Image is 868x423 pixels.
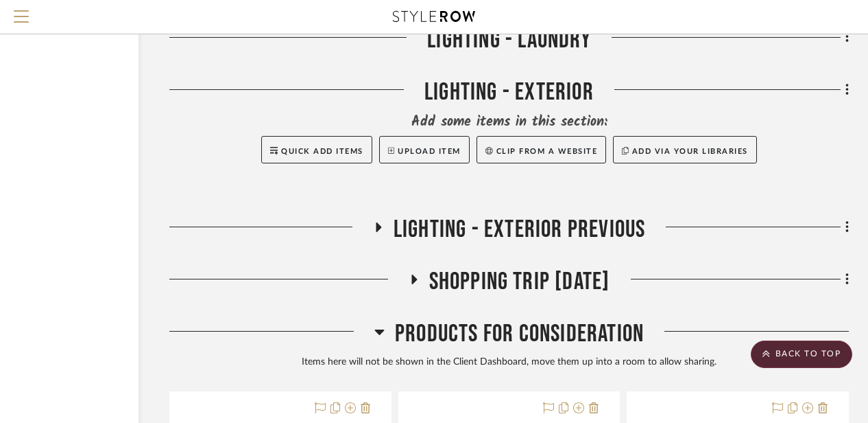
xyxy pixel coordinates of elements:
button: Quick Add Items [261,136,372,163]
span: SHOPPING TRIP [DATE] [429,267,610,297]
div: Add some items in this section: [169,113,849,132]
span: LIGHTING - EXTERIOR PREVIOUS [394,215,646,244]
span: Products For Consideration [395,319,644,349]
span: Quick Add Items [281,148,363,155]
div: Items here will not be shown in the Client Dashboard, move them up into a room to allow sharing. [169,355,849,370]
button: Upload Item [379,136,470,163]
button: Clip from a website [477,136,606,163]
button: Add via your libraries [613,136,757,163]
scroll-to-top-button: BACK TO TOP [751,341,852,368]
